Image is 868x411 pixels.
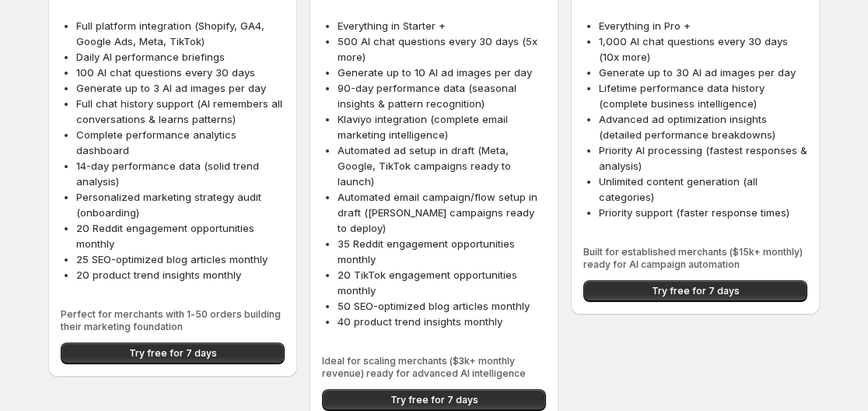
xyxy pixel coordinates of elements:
button: Try free for 7 days [583,280,807,302]
span: Built for established merchants ($15k+ monthly) ready for AI campaign automation [583,246,807,271]
li: Full platform integration (Shopify, GA4, Google Ads, Meta, TikTok) [76,18,285,49]
button: Try free for 7 days [61,342,285,364]
li: Priority AI processing (fastest responses & analysis) [599,142,807,174]
span: Try free for 7 days [652,285,740,297]
li: Klaviyo integration (complete email marketing intelligence) [338,111,546,142]
li: Everything in Pro + [599,18,807,33]
li: Daily AI performance briefings [76,49,285,65]
li: Generate up to 3 AI ad images per day [76,80,285,96]
li: Unlimited content generation (all categories) [599,174,807,205]
li: Generate up to 10 AI ad images per day [338,65,546,80]
li: Full chat history support (AI remembers all conversations & learns patterns) [76,96,285,127]
span: Perfect for merchants with 1-50 orders building their marketing foundation [61,308,285,333]
li: 500 AI chat questions every 30 days (5x more) [338,33,546,65]
li: 14-day performance data (solid trend analysis) [76,158,285,189]
span: Ideal for scaling merchants ($3k+ monthly revenue) ready for advanced AI intelligence [322,355,546,380]
button: Try free for 7 days [322,389,546,411]
li: 20 Reddit engagement opportunities monthly [76,220,285,251]
li: 20 product trend insights monthly [76,267,285,283]
li: 40 product trend insights monthly [338,314,546,329]
span: Try free for 7 days [129,347,217,360]
span: Try free for 7 days [390,394,478,406]
li: 90-day performance data (seasonal insights & pattern recognition) [338,80,546,111]
li: Automated ad setup in draft (Meta, Google, TikTok campaigns ready to launch) [338,142,546,189]
li: Automated email campaign/flow setup in draft ([PERSON_NAME] campaigns ready to deploy) [338,189,546,236]
li: 100 AI chat questions every 30 days [76,65,285,80]
li: Generate up to 30 AI ad images per day [599,65,807,80]
li: 25 SEO-optimized blog articles monthly [76,251,285,267]
li: Advanced ad optimization insights (detailed performance breakdowns) [599,111,807,142]
li: 50 SEO-optimized blog articles monthly [338,298,546,314]
li: Priority support (faster response times) [599,205,807,220]
li: 1,000 AI chat questions every 30 days (10x more) [599,33,807,65]
li: Complete performance analytics dashboard [76,127,285,158]
li: Lifetime performance data history (complete business intelligence) [599,80,807,111]
li: 35 Reddit engagement opportunities monthly [338,236,546,267]
li: Personalized marketing strategy audit (onboarding) [76,189,285,220]
li: 20 TikTok engagement opportunities monthly [338,267,546,298]
li: Everything in Starter + [338,18,546,33]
